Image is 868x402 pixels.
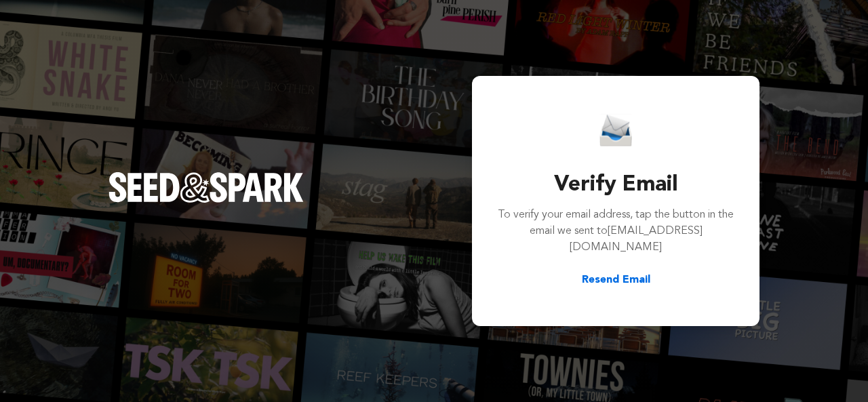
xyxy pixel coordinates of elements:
h3: Verify Email [496,169,735,201]
img: Seed&Spark Email Icon [599,114,632,147]
button: Resend Email [582,272,650,288]
p: To verify your email address, tap the button in the email we sent to [496,207,735,256]
a: Seed&Spark Homepage [108,172,304,229]
img: Seed&Spark Logo [108,172,304,202]
span: [EMAIL_ADDRESS][DOMAIN_NAME] [570,226,703,253]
